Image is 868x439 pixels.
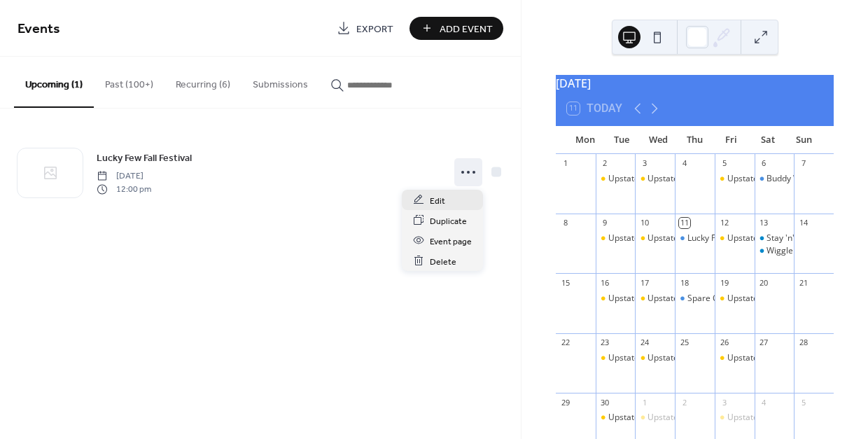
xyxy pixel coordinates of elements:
[640,126,676,154] div: Wed
[713,126,750,154] div: Fri
[608,412,705,424] div: Upstate NV Fitness Class
[687,232,773,244] div: Lucky Few Fall Festival
[798,337,808,348] div: 28
[759,337,769,348] div: 27
[679,277,689,288] div: 18
[679,158,689,169] div: 4
[759,397,769,407] div: 4
[679,337,689,348] div: 25
[94,57,164,106] button: Past (100+)
[759,218,769,228] div: 13
[635,232,675,244] div: Upstate NV Fitness Class
[430,254,456,269] span: Delete
[647,232,744,244] div: Upstate NV Fitness Class
[755,245,794,257] div: Wiggle Giggle and Learn
[755,173,794,185] div: Buddy Walk
[675,232,715,244] div: Lucky Few Fall Festival
[639,397,650,407] div: 1
[326,17,404,40] a: Export
[97,150,192,166] a: Lucky Few Fall Festival
[719,337,729,348] div: 26
[676,126,713,154] div: Thu
[755,232,794,244] div: Stay 'n' Play
[786,126,822,154] div: Sun
[430,214,467,228] span: Duplicate
[719,158,729,169] div: 5
[715,232,755,244] div: Upstate NV Fitness Class
[647,293,744,305] div: Upstate NV Fitness Class
[608,232,705,244] div: Upstate NV Fitness Class
[560,277,570,288] div: 15
[679,218,689,228] div: 11
[750,126,786,154] div: Sat
[596,412,636,424] div: Upstate NV Fitness Class
[647,173,744,185] div: Upstate NV Fitness Class
[596,293,636,305] div: Upstate NV Fitness Class
[798,397,808,407] div: 5
[798,158,808,169] div: 7
[97,170,151,183] span: [DATE]
[241,57,319,106] button: Submissions
[639,337,650,348] div: 24
[567,126,603,154] div: Mon
[560,158,570,169] div: 1
[675,293,715,305] div: Spare Chromies Bowling
[727,352,824,364] div: Upstate NV Fitness Class
[759,158,769,169] div: 6
[556,75,834,92] div: [DATE]
[600,277,610,288] div: 16
[600,158,610,169] div: 2
[759,277,769,288] div: 20
[97,183,151,195] span: 12:00 pm
[647,412,744,424] div: Upstate NV Fitness Class
[596,232,636,244] div: Upstate NV Fitness Class
[440,22,493,36] span: Add Event
[727,412,824,424] div: Upstate NV Fitness Class
[560,218,570,228] div: 8
[596,352,636,364] div: Upstate NV Fitness Class
[600,218,610,228] div: 9
[608,293,705,305] div: Upstate NV Fitness Class
[603,126,640,154] div: Tue
[715,293,755,305] div: Upstate NV Fitness Class
[560,337,570,348] div: 22
[766,245,862,257] div: Wiggle Giggle and Learn
[727,232,824,244] div: Upstate NV Fitness Class
[719,397,729,407] div: 3
[719,218,729,228] div: 12
[766,232,813,244] div: Stay 'n' Play
[164,57,241,106] button: Recurring (6)
[430,193,445,208] span: Edit
[727,293,824,305] div: Upstate NV Fitness Class
[639,158,650,169] div: 3
[17,15,60,43] span: Events
[608,352,705,364] div: Upstate NV Fitness Class
[14,57,94,108] button: Upcoming (1)
[639,218,650,228] div: 10
[608,173,705,185] div: Upstate NV Fitness Class
[727,173,824,185] div: Upstate NV Fitness Class
[635,412,675,424] div: Upstate NV Fitness Class
[715,352,755,364] div: Upstate NV Fitness Class
[647,352,744,364] div: Upstate NV Fitness Class
[679,397,689,407] div: 2
[798,277,808,288] div: 21
[600,337,610,348] div: 23
[635,352,675,364] div: Upstate NV Fitness Class
[719,277,729,288] div: 19
[639,277,650,288] div: 17
[596,173,636,185] div: Upstate NV Fitness Class
[356,22,393,36] span: Export
[635,293,675,305] div: Upstate NV Fitness Class
[560,397,570,407] div: 29
[635,173,675,185] div: Upstate NV Fitness Class
[600,397,610,407] div: 30
[409,17,503,40] button: Add Event
[715,412,755,424] div: Upstate NV Fitness Class
[715,173,755,185] div: Upstate NV Fitness Class
[766,173,812,185] div: Buddy Walk
[430,234,472,249] span: Event page
[97,151,192,166] span: Lucky Few Fall Festival
[798,218,808,228] div: 14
